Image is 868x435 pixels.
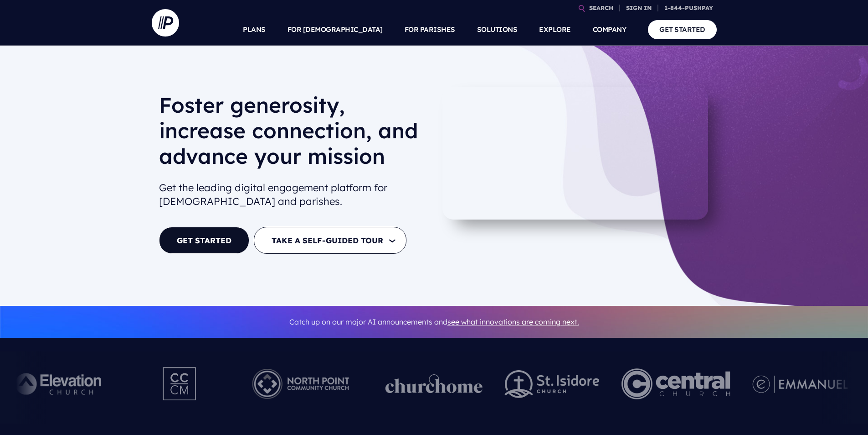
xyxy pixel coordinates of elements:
[243,14,266,46] a: PLANS
[648,20,717,39] a: GET STARTED
[159,92,427,176] h1: Foster generosity, increase connection, and advance your mission
[254,227,406,254] button: TAKE A SELF-GUIDED TOUR
[159,177,427,213] h2: Get the leading digital engagement platform for [DEMOGRAPHIC_DATA] and parishes.
[159,312,709,332] p: Catch up on our major AI announcements and
[477,14,518,46] a: SOLUTIONS
[593,14,627,46] a: COMPANY
[144,359,216,409] img: Pushpay_Logo__CCM
[385,374,483,393] img: pp_logos_1
[288,14,383,46] a: FOR [DEMOGRAPHIC_DATA]
[159,227,249,254] a: GET STARTED
[505,370,600,398] img: pp_logos_2
[621,359,730,409] img: Central Church Henderson NV
[238,359,364,409] img: Pushpay_Logo__NorthPoint
[447,317,579,326] a: see what innovations are coming next.
[539,14,571,46] a: EXPLORE
[405,14,455,46] a: FOR PARISHES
